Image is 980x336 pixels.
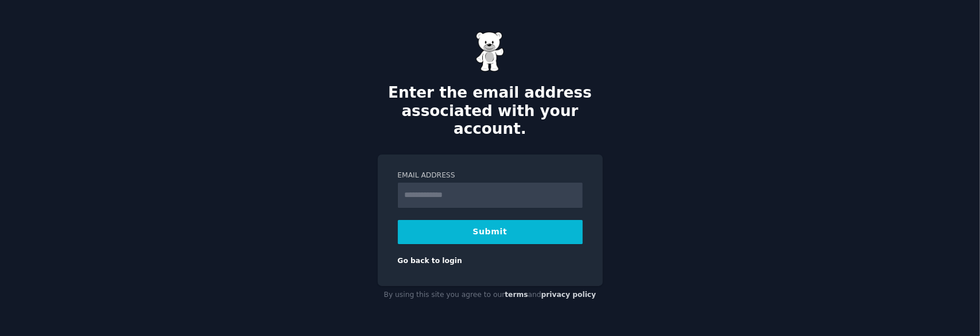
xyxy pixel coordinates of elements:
[476,32,505,72] img: Gummy Bear
[398,220,583,244] button: Submit
[378,84,603,138] h2: Enter the email address associated with your account.
[398,171,583,181] label: Email Address
[541,291,596,299] a: privacy policy
[378,286,603,304] div: By using this site you agree to our and
[505,291,528,299] a: terms
[398,257,462,265] a: Go back to login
